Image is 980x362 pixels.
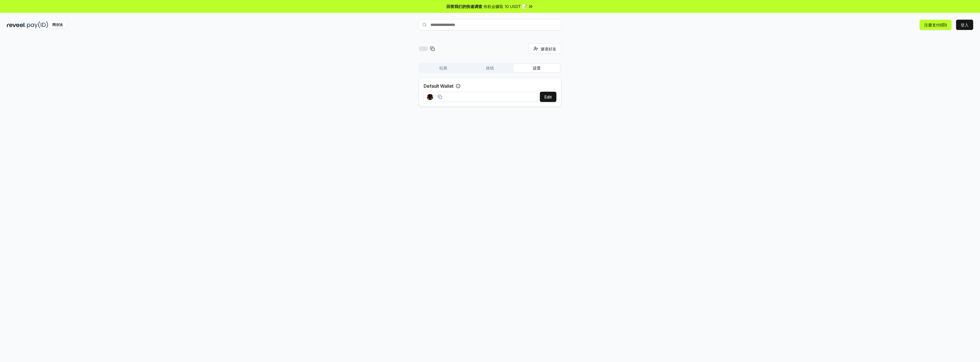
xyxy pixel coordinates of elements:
[956,20,973,30] button: 登入
[540,46,556,51] font: 邀请好友
[27,21,48,28] img: 付款编号
[486,66,494,70] font: 路线
[483,4,527,9] font: 有机会赚取 10 USDT 📝
[424,83,454,89] label: Default Wallet
[446,4,482,9] font: 回答我们的快速调查
[961,23,969,27] font: 登入
[439,66,447,70] font: 轮廓
[529,44,561,54] button: 邀请好友
[924,23,947,27] font: 注册支付(ID)
[533,66,541,70] font: 设置
[540,92,556,102] button: Edit
[7,21,26,28] img: 揭示黑暗
[920,20,952,30] button: 注册支付(ID)
[52,23,63,27] font: 阿尔法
